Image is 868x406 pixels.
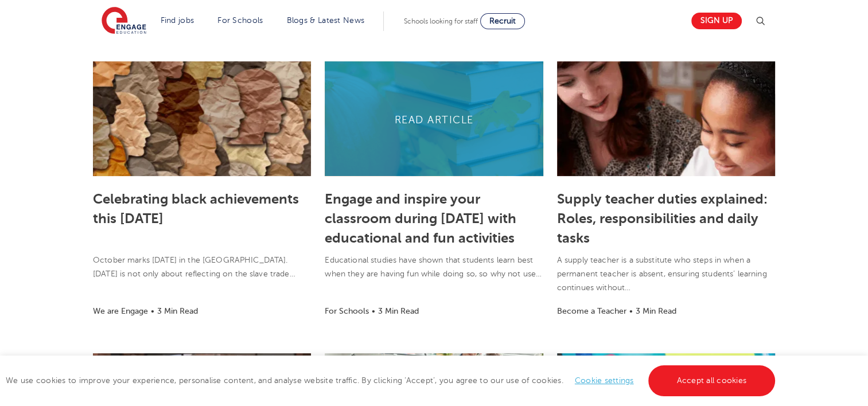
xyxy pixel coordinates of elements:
[557,304,626,318] li: Become a Teacher
[93,253,311,281] p: October marks [DATE] in the [GEOGRAPHIC_DATA]. [DATE] is not only about reflecting on the slave t...
[369,304,378,318] li: •
[691,13,742,29] a: Sign up
[480,13,525,29] a: Recruit
[489,17,516,25] span: Recruit
[6,376,778,385] span: We use cookies to improve your experience, personalise content, and analyse website traffic. By c...
[557,253,775,295] p: A supply teacher is a substitute who steps in when a permanent teacher is absent, ensuring studen...
[93,304,148,318] li: We are Engage
[626,304,636,318] li: •
[217,16,263,25] a: For Schools
[102,7,146,36] img: Engage Education
[148,304,157,318] li: •
[325,304,369,318] li: For Schools
[161,16,194,25] a: Find jobs
[378,304,419,318] li: 3 Min Read
[287,16,365,25] a: Blogs & Latest News
[648,365,776,396] a: Accept all cookies
[325,191,516,246] a: Engage and inspire your classroom during [DATE] with educational and fun activities
[93,191,299,227] a: Celebrating black achievements this [DATE]
[636,304,676,318] li: 3 Min Read
[575,376,634,385] a: Cookie settings
[557,191,768,246] a: Supply teacher duties explained: Roles, responsibilities and daily tasks
[325,253,543,281] p: Educational studies have shown that students learn best when they are having fun while doing so, ...
[404,17,478,25] span: Schools looking for staff
[157,304,198,318] li: 3 Min Read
